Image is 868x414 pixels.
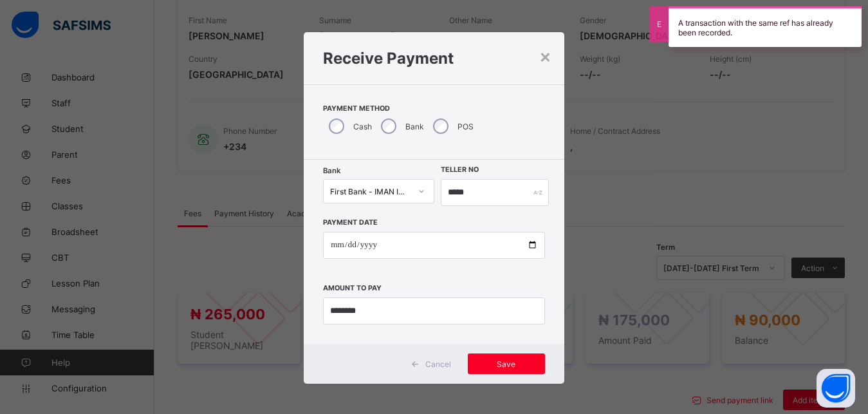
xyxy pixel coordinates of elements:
div: First Bank - IMAN INTERNATIONAL SCHOOL & TEACHING HOSPITAL [330,187,410,196]
label: POS [457,122,474,131]
button: Open asap [817,369,855,408]
label: Amount to pay [323,284,382,292]
label: Cash [353,122,372,131]
label: Bank [405,122,424,131]
span: Cancel [425,359,451,369]
label: Teller No [441,165,479,174]
h1: Receive Payment [323,49,545,68]
label: Payment Date [323,218,378,227]
span: Payment Method [323,104,545,113]
span: Bank [323,166,340,175]
span: Save [477,359,535,369]
div: × [539,45,551,67]
div: A transaction with the same ref has already been recorded. [669,6,862,47]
